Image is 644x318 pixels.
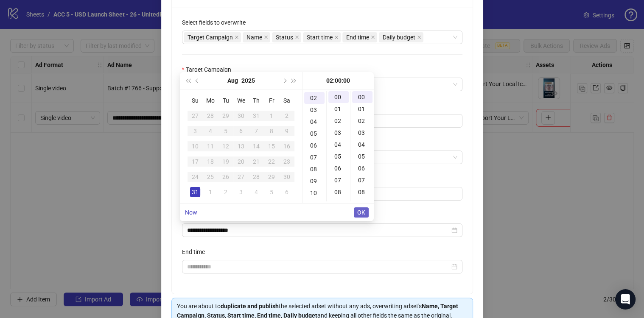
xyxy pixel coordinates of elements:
[233,123,249,139] td: 2025-08-06
[279,169,294,184] td: 2025-08-30
[266,156,277,167] div: 22
[352,174,372,186] div: 07
[304,151,325,163] div: 07
[227,72,238,89] button: Choose a month
[328,139,349,151] div: 04
[264,108,279,123] td: 2025-08-01
[266,141,277,151] div: 15
[251,187,261,197] div: 4
[303,32,341,42] span: Start time
[352,186,372,198] div: 08
[379,32,423,42] span: Daily budget
[203,139,218,154] td: 2025-08-11
[184,32,241,42] span: Target Campaign
[352,162,372,174] div: 06
[334,35,339,39] span: close
[182,18,251,27] label: Select fields to overwrite
[354,207,369,218] button: OK
[246,33,262,42] span: Name
[203,169,218,184] td: 2025-08-25
[282,172,292,182] div: 30
[233,169,249,184] td: 2025-08-27
[264,93,279,108] th: Fr
[282,111,292,121] div: 2
[251,126,261,136] div: 7
[188,123,203,139] td: 2025-08-03
[304,116,325,128] div: 04
[279,93,294,108] th: Sa
[188,139,203,154] td: 2025-08-10
[352,91,372,103] div: 00
[266,187,277,197] div: 5
[289,72,299,89] button: Next year (Control + right)
[249,108,264,123] td: 2025-07-31
[304,199,325,211] div: 11
[205,187,216,197] div: 1
[221,126,231,136] div: 5
[182,247,210,257] label: End time
[188,184,203,200] td: 2025-08-31
[221,172,231,182] div: 26
[282,156,292,167] div: 23
[188,93,203,108] th: Su
[304,187,325,199] div: 10
[221,156,231,167] div: 19
[187,226,450,235] input: Start time
[264,184,279,200] td: 2025-09-05
[266,126,277,136] div: 8
[264,169,279,184] td: 2025-08-29
[193,72,202,89] button: Previous month (PageUp)
[218,93,233,108] th: Tu
[383,33,415,42] span: Daily budget
[357,209,365,216] span: OK
[188,33,233,42] span: Target Campaign
[304,92,325,104] div: 02
[249,123,264,139] td: 2025-08-07
[282,187,292,197] div: 6
[235,35,239,39] span: close
[233,139,249,154] td: 2025-08-13
[346,33,369,42] span: End time
[352,151,372,162] div: 05
[280,72,289,89] button: Next month (PageDown)
[328,198,349,210] div: 09
[417,35,421,39] span: close
[218,108,233,123] td: 2025-07-29
[251,141,261,151] div: 14
[264,139,279,154] td: 2025-08-15
[251,172,261,182] div: 28
[352,127,372,139] div: 03
[205,126,216,136] div: 4
[218,154,233,169] td: 2025-08-19
[190,111,200,121] div: 27
[352,115,372,127] div: 02
[236,126,246,136] div: 6
[304,104,325,116] div: 03
[328,103,349,115] div: 01
[264,35,268,39] span: close
[615,289,636,310] div: Open Intercom Messenger
[188,154,203,169] td: 2025-08-17
[233,184,249,200] td: 2025-09-03
[218,184,233,200] td: 2025-09-02
[190,172,200,182] div: 24
[188,169,203,184] td: 2025-08-24
[352,198,372,210] div: 09
[304,163,325,175] div: 08
[233,93,249,108] th: We
[188,108,203,123] td: 2025-07-27
[190,156,200,167] div: 17
[241,72,255,89] button: Choose a year
[221,111,231,121] div: 29
[276,33,293,42] span: Status
[295,35,299,39] span: close
[279,154,294,169] td: 2025-08-23
[221,303,279,310] strong: duplicate and publish
[236,187,246,197] div: 3
[307,33,333,42] span: Start time
[236,156,246,167] div: 20
[249,93,264,108] th: Th
[221,187,231,197] div: 2
[371,35,375,39] span: close
[342,32,377,42] span: End time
